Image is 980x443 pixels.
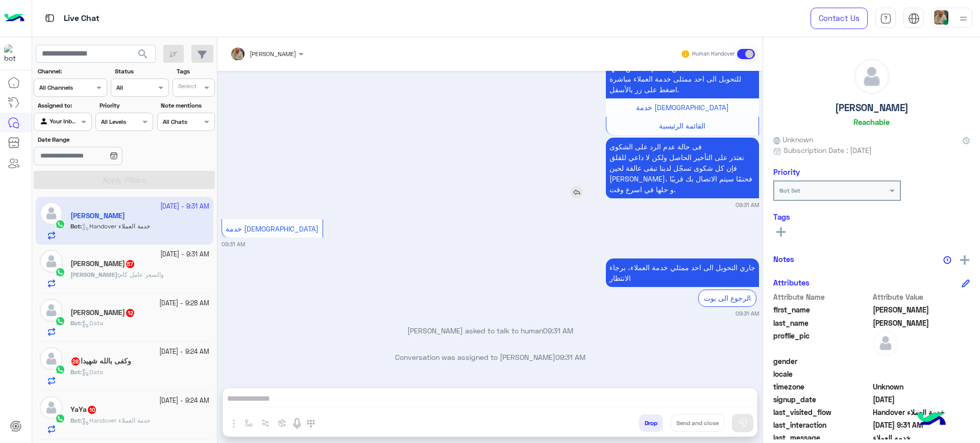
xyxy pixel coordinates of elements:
[222,325,759,336] p: [PERSON_NAME] asked to talk to human
[64,12,100,25] p: Live Chat
[773,292,871,302] span: Attribute Name
[4,8,24,29] img: Logo
[773,254,794,264] h6: Notes
[119,271,164,278] span: والسعر عامل كام
[873,318,970,328] span: Hassan
[250,50,296,58] span: [PERSON_NAME]
[873,432,970,443] span: خدمه العملاء
[82,368,103,376] span: Data
[70,357,131,366] h5: وكفى بالله شهيدا
[659,121,705,130] span: القائمة الرئيسية
[70,319,82,327] b: :
[773,381,871,392] span: timezone
[543,326,573,335] span: 09:31 AM
[4,44,22,63] img: 1403182699927242
[43,12,56,24] img: tab
[88,406,96,414] span: 10
[70,416,82,424] b: :
[811,8,868,29] a: Contact Us
[671,414,724,432] button: Send and close
[773,330,871,354] span: profile_pic
[71,357,80,366] span: 28
[773,432,871,443] span: last_message
[126,309,134,317] span: 12
[177,82,197,93] div: Select
[226,224,318,233] span: خدمة [DEMOGRAPHIC_DATA]
[736,309,759,318] small: 09:31 AM
[100,101,152,110] label: Priority
[875,8,896,29] a: tab
[873,407,970,418] span: Handover خدمة العملاء
[914,402,949,438] img: hulul-logo.png
[908,13,920,24] img: tab
[161,101,213,110] label: Note mentions
[38,67,106,76] label: Channel:
[934,10,948,24] img: userImage
[873,381,970,392] span: Unknown
[854,59,889,94] img: defaultAdmin.png
[773,134,813,145] span: Unknown
[943,256,951,264] img: notes
[773,356,871,367] span: gender
[698,290,756,306] div: الرجوع الى بوت
[773,212,970,221] h6: Tags
[70,319,80,327] span: Bot
[853,117,890,126] h6: Reachable
[70,368,80,376] span: Bot
[773,318,871,328] span: last_name
[773,369,871,379] span: locale
[70,308,135,317] h5: Ahmed Gezawy
[40,396,63,419] img: defaultAdmin.png
[779,187,800,194] b: Not Set
[773,407,871,418] span: last_visited_flow
[159,299,209,308] small: [DATE] - 9:28 AM
[773,394,871,405] span: signup_date
[137,48,149,60] span: search
[835,102,909,114] h5: [PERSON_NAME]
[70,368,82,376] b: :
[159,396,209,406] small: [DATE] - 9:24 AM
[38,135,152,144] label: Date Range
[773,278,810,287] h6: Attributes
[40,250,63,273] img: defaultAdmin.png
[957,12,970,25] img: profile
[70,271,117,278] span: [PERSON_NAME]
[873,330,898,356] img: defaultAdmin.png
[960,255,969,265] img: add
[606,138,759,198] p: 14/10/2025, 9:31 AM
[82,319,103,327] span: Data
[70,259,135,268] h5: عادل محمد
[555,353,585,361] span: 09:31 AM
[131,45,156,67] button: search
[783,145,872,155] span: Subscription Date : [DATE]
[873,292,970,302] span: Attribute Value
[40,347,63,370] img: defaultAdmin.png
[70,405,97,414] h5: YaYa
[40,299,63,322] img: defaultAdmin.png
[82,416,150,424] span: Handover خدمة العملاء
[692,50,735,58] small: Human Handover
[873,356,970,367] span: null
[34,171,215,189] button: Apply Filters
[773,420,871,430] span: last_interaction
[222,352,759,362] p: Conversation was assigned to [PERSON_NAME]
[55,413,65,424] img: WhatsApp
[873,304,970,315] span: Ali
[115,67,167,76] label: Status
[160,250,209,259] small: [DATE] - 9:31 AM
[873,420,970,430] span: 2025-10-14T06:31:56.54Z
[70,271,119,278] b: :
[571,186,583,198] img: reply
[736,201,759,209] small: 09:31 AM
[70,416,80,424] span: Bot
[773,304,871,315] span: first_name
[773,167,800,176] h6: Priority
[606,258,759,287] p: 14/10/2025, 9:31 AM
[126,260,134,268] span: 57
[873,369,970,379] span: null
[222,240,245,248] small: 09:31 AM
[38,101,90,110] label: Assigned to:
[55,364,65,375] img: WhatsApp
[55,316,65,326] img: WhatsApp
[177,67,214,76] label: Tags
